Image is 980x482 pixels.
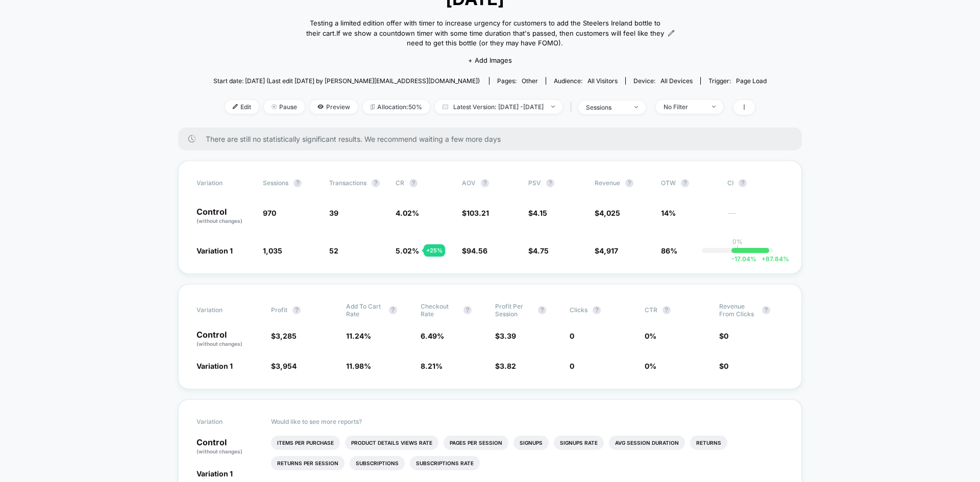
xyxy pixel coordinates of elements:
div: Trigger: [708,77,767,85]
span: 0 % [645,332,656,340]
span: Allocation: 50% [363,100,430,114]
span: Variation [197,179,253,187]
li: Returns [690,436,727,450]
span: $ [528,209,547,217]
div: sessions [586,104,627,111]
span: $ [271,332,297,340]
span: 4.15 [533,209,547,217]
span: $ [528,246,549,255]
span: $ [719,332,728,340]
li: Product Details Views Rate [345,436,438,450]
span: 0 [724,362,728,370]
span: Start date: [DATE] (Last edit [DATE] by [PERSON_NAME][EMAIL_ADDRESS][DOMAIN_NAME]) [213,77,480,85]
li: Avg Session Duration [609,436,685,450]
span: $ [462,209,489,217]
span: 3.82 [500,362,516,370]
li: Subscriptions [350,456,405,470]
span: CR [396,179,404,187]
span: Preview [310,100,358,114]
img: edit [233,104,238,109]
span: 11.24 % [346,332,371,340]
img: rebalance [371,104,375,110]
button: ? [739,179,747,187]
div: No Filter [664,103,704,111]
button: ? [625,179,633,187]
span: AOV [462,179,476,187]
p: Control [197,438,261,455]
div: Audience: [554,77,618,85]
button: ? [546,179,554,187]
li: Returns Per Session [271,456,345,470]
span: Variation [197,302,253,318]
span: 3,954 [276,362,297,370]
span: Pause [264,100,305,114]
span: $ [595,209,620,217]
span: 3,285 [276,332,297,340]
span: CI [727,179,783,187]
li: Signups [513,436,549,450]
span: CTR [645,306,657,314]
span: There are still no statistically significant results. We recommend waiting a few more days [206,135,781,143]
button: ? [593,306,601,314]
span: 94.56 [467,246,487,255]
span: Testing a limited edition offer with timer to increase urgency for customers to add the Steelers ... [305,18,665,48]
button: ? [372,179,380,187]
span: $ [595,246,618,255]
p: Would like to see more reports? [271,418,783,425]
span: 4,917 [599,246,618,255]
span: 86% [661,246,677,255]
span: Profit [271,306,287,314]
img: end [634,106,638,108]
span: + Add Images [468,56,512,64]
button: ? [663,306,671,314]
button: ? [681,179,689,187]
p: Control [197,331,261,348]
span: All Visitors [587,77,618,85]
span: 103.21 [467,209,489,217]
img: end [272,104,277,109]
li: Subscriptions Rate [410,456,480,470]
button: ? [292,306,301,314]
span: 8.21 % [421,362,443,370]
span: Revenue [595,179,620,187]
span: 0 [724,332,728,340]
span: (without changes) [197,448,242,454]
span: all devices [660,77,693,85]
span: $ [495,332,516,340]
span: 970 [263,209,276,217]
span: | [568,100,578,115]
span: Variation 1 [197,469,233,478]
span: 1,035 [263,246,282,255]
li: Signups Rate [554,436,604,450]
span: Device: [625,77,700,85]
img: end [712,106,716,108]
span: Add To Cart Rate [346,302,384,318]
span: 0 [570,332,574,340]
span: Transactions [329,179,366,187]
div: + 25 % [424,244,445,257]
span: 4.02 % [396,209,419,217]
button: ? [389,306,397,314]
span: + [762,255,766,263]
span: -17.04 % [731,255,756,263]
p: | [737,245,739,253]
button: ? [762,306,770,314]
span: Latest Version: [DATE] - [DATE] [435,100,562,114]
button: ? [293,179,302,187]
span: Checkout Rate [421,302,458,318]
button: ? [463,306,472,314]
span: Variation 1 [197,246,233,255]
span: $ [719,362,728,370]
span: 0 % [645,362,656,370]
button: ? [538,306,546,314]
p: Control [197,208,253,225]
span: Profit Per Session [495,302,533,318]
p: 0% [732,238,743,245]
div: Pages: [497,77,538,85]
span: 39 [329,209,338,217]
span: 3.39 [500,332,516,340]
span: 14% [661,209,676,217]
span: 87.84 % [756,255,789,263]
span: 4,025 [599,209,620,217]
span: Sessions [263,179,288,187]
